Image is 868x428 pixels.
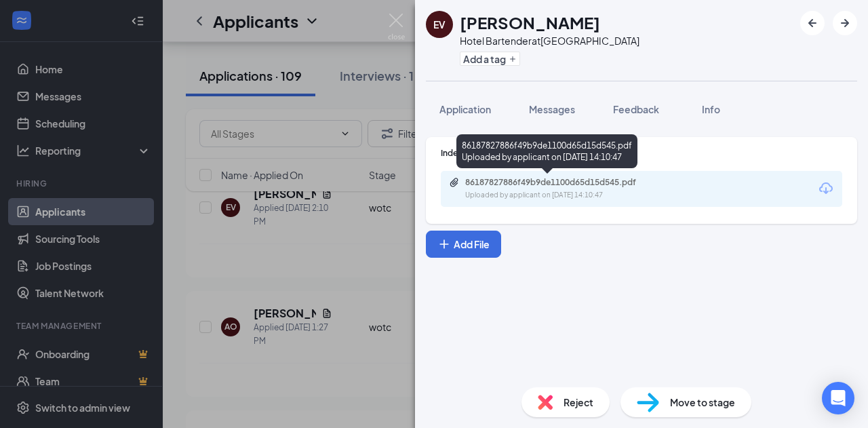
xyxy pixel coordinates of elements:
span: Info [702,103,720,115]
svg: ArrowRight [837,15,853,31]
span: Application [439,103,491,115]
div: 86187827886f49b9de1100d65d15d545.pdf [465,177,655,188]
button: PlusAdd a tag [460,52,520,66]
svg: Paperclip [449,177,460,188]
svg: Download [818,180,834,197]
svg: ArrowLeftNew [804,15,821,31]
span: Move to stage [670,395,735,410]
button: Add FilePlus [426,231,501,258]
h1: [PERSON_NAME] [460,11,600,34]
svg: Plus [437,237,451,251]
div: 86187827886f49b9de1100d65d15d545.pdf Uploaded by applicant on [DATE] 14:10:47 [456,134,637,168]
div: Open Intercom Messenger [822,382,854,414]
div: Uploaded by applicant on [DATE] 14:10:47 [465,190,669,201]
a: Paperclip86187827886f49b9de1100d65d15d545.pdfUploaded by applicant on [DATE] 14:10:47 [449,177,669,201]
span: Reject [564,395,593,410]
button: ArrowRight [833,11,857,35]
svg: Plus [509,55,517,63]
div: EV [433,18,446,31]
div: Hotel Bartender at [GEOGRAPHIC_DATA] [460,34,639,47]
span: Messages [529,103,575,115]
span: Feedback [613,103,659,115]
button: ArrowLeftNew [800,11,825,35]
div: Indeed Resume [441,147,842,159]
